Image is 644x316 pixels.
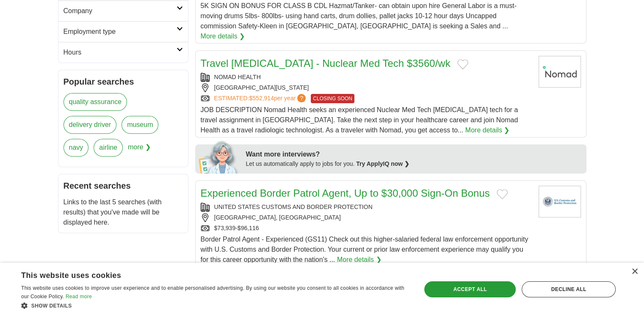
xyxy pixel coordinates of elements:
[122,116,158,134] a: museum
[311,94,354,103] span: CLOSING SOON
[21,285,404,300] span: This website uses cookies to improve user experience and to enable personalised advertising. By u...
[201,236,528,263] span: Border Patrol Agent - Experienced (GS11) Check out this higher-salaried federal law enforcement o...
[64,75,183,88] h2: Popular searches
[64,27,177,37] h2: Employment type
[64,116,117,134] a: delivery driver
[199,140,240,173] img: apply-iq-scientist.png
[64,179,183,192] h2: Recent searches
[64,139,89,157] a: navy
[337,255,381,265] a: More details ❯
[214,94,308,103] a: ESTIMATED:$552,914per year?
[21,301,409,310] div: Show details
[539,56,581,88] img: Nomad Health logo
[356,160,409,167] a: Try ApplyIQ now ❯
[94,139,123,157] a: airline
[214,203,373,210] a: UNITED STATES CUSTOMS AND BORDER PROTECTION
[58,42,188,63] a: Hours
[631,269,638,275] div: Close
[58,0,188,21] a: Company
[64,47,177,58] h2: Hours
[64,6,177,16] h2: Company
[539,186,581,217] img: U.S. Customs and Border Protection logo
[201,83,532,92] div: [GEOGRAPHIC_DATA][US_STATE]
[31,303,72,309] span: Show details
[297,94,306,102] span: ?
[522,281,616,297] div: Decline all
[201,2,517,30] span: 5K SIGN ON BONUS FOR CLASS B CDL Hazmat/Tanker- can obtain upon hire General Labor is a must- mov...
[58,21,188,42] a: Employment type
[21,268,388,280] div: This website uses cookies
[201,224,532,233] div: $73,939-$96,116
[201,213,532,222] div: [GEOGRAPHIC_DATA], [GEOGRAPHIC_DATA]
[201,187,490,199] a: Experienced Border Patrol Agent, Up to $30,000 Sign-On Bonus
[64,197,183,228] p: Links to the last 5 searches (with results) that you've made will be displayed here.
[497,189,508,199] button: Add to favorite jobs
[64,93,127,111] a: quality assurance
[66,294,92,300] a: Read more, opens a new window
[249,95,274,102] span: $552,914
[465,125,510,135] a: More details ❯
[201,31,245,41] a: More details ❯
[201,106,518,134] span: JOB DESCRIPTION Nomad Health seeks an experienced Nuclear Med Tech [MEDICAL_DATA] tech for a trav...
[128,139,151,162] span: more ❯
[246,159,581,168] div: Let us automatically apply to jobs for you.
[246,149,581,159] div: Want more interviews?
[214,74,261,80] a: NOMAD HEALTH
[201,58,451,69] a: Travel [MEDICAL_DATA] - Nuclear Med Tech $3560/wk
[424,281,516,297] div: Accept all
[457,59,468,69] button: Add to favorite jobs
